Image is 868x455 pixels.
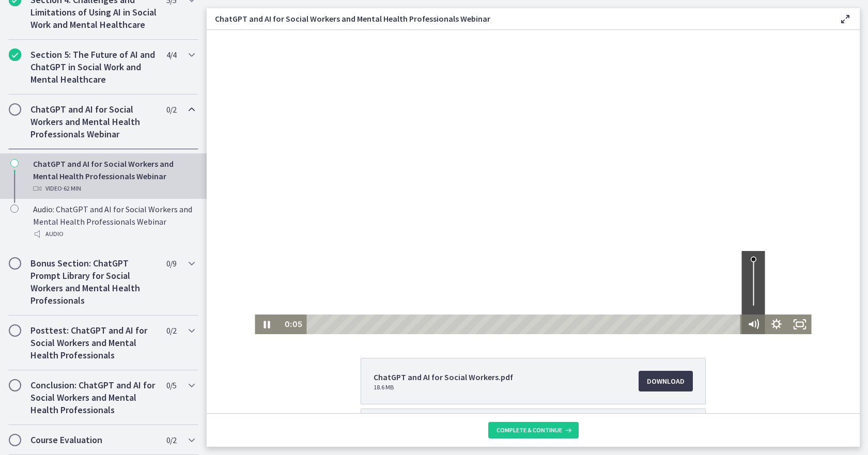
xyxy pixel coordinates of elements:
[497,426,562,434] span: Complete & continue
[535,221,559,285] div: Volume
[30,103,157,140] h2: ChatGPT and AI for Social Workers and Mental Health Professionals Webinar
[30,324,157,362] h2: Posttest: ChatGPT and AI for Social Workers and Mental Health Professionals
[647,375,685,387] span: Download
[33,182,194,195] div: Video
[215,12,823,25] h3: ChatGPT and AI for Social Workers and Mental Health Professionals Webinar
[535,285,559,304] button: Mute
[9,49,21,61] i: Completed
[639,371,693,391] a: Download
[166,257,176,270] span: 0 / 9
[30,379,157,416] h2: Conclusion: ChatGPT and AI for Social Workers and Mental Health Professionals
[62,182,81,195] span: · 62 min
[166,49,176,61] span: 4 / 4
[559,285,582,304] button: Show settings menu
[207,30,860,334] iframe: Video Lesson
[374,371,513,383] span: ChatGPT and AI for Social Workers.pdf
[166,434,176,446] span: 0 / 2
[582,285,605,304] button: Fullscreen
[30,434,157,446] h2: Course Evaluation
[33,228,194,240] div: Audio
[488,422,579,438] button: Complete & continue
[30,49,157,86] h2: Section 5: The Future of AI and ChatGPT in Social Work and Mental Healthcare
[374,383,513,391] span: 18.6 MB
[166,379,176,391] span: 0 / 5
[166,103,176,116] span: 0 / 2
[33,158,194,195] div: ChatGPT and AI for Social Workers and Mental Health Professionals Webinar
[166,324,176,337] span: 0 / 2
[33,203,194,240] div: Audio: ChatGPT and AI for Social Workers and Mental Health Professionals Webinar
[30,257,157,307] h2: Bonus Section: ChatGPT Prompt Library for Social Workers and Mental Health Professionals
